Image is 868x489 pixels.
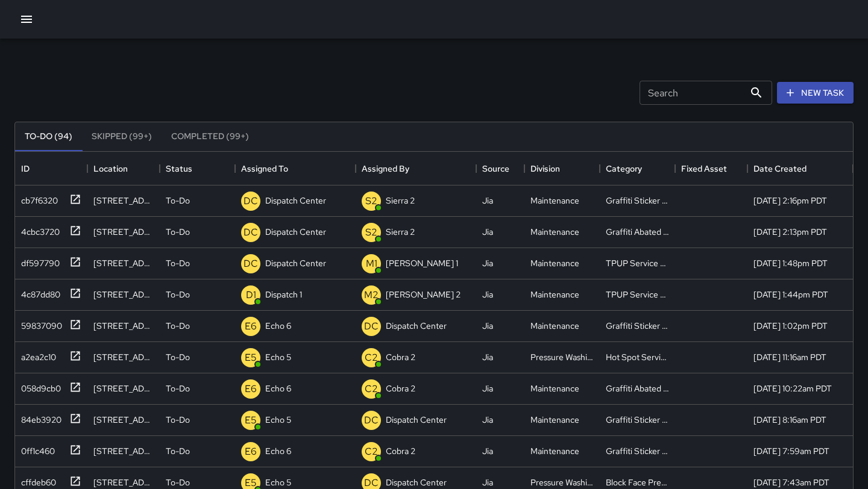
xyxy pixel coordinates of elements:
[606,226,669,238] div: Graffiti Abated Large
[530,195,579,207] div: Maintenance
[166,414,190,426] p: To-Do
[16,472,56,488] div: cffdeb60
[753,382,832,394] div: 9/12/2025, 10:22am PDT
[244,194,258,208] p: DC
[482,226,493,238] div: Jia
[530,288,579,301] div: Maintenance
[21,152,30,185] div: ID
[364,413,379,428] p: DC
[93,320,154,332] div: 2630 Broadway
[16,221,60,238] div: 4cbc3720
[753,320,828,332] div: 9/12/2025, 1:02pm PDT
[606,152,642,185] div: Category
[386,257,458,269] p: [PERSON_NAME] 1
[245,382,257,396] p: E6
[265,320,291,332] p: Echo 6
[241,152,288,185] div: Assigned To
[606,288,669,301] div: TPUP Service Requested
[606,320,669,332] div: Graffiti Sticker Abated Small
[530,414,579,426] div: Maintenance
[166,152,192,185] div: Status
[160,152,235,185] div: Status
[244,257,258,271] p: DC
[166,351,190,363] p: To-Do
[15,152,87,185] div: ID
[366,257,377,271] p: M1
[365,382,378,396] p: C2
[606,476,669,488] div: Block Face Pressure Washed
[245,444,257,459] p: E6
[93,226,154,238] div: 2545 Broadway
[386,195,415,207] p: Sierra 2
[753,476,829,488] div: 9/12/2025, 7:43am PDT
[93,288,154,301] div: 2305 Webster Street
[244,225,258,240] p: DC
[166,288,190,301] p: To-Do
[482,382,493,394] div: Jia
[235,152,356,185] div: Assigned To
[681,152,727,185] div: Fixed Asset
[364,319,379,334] p: DC
[16,440,55,457] div: 0ff1c460
[93,257,154,269] div: 146 Grand Avenue
[265,288,302,301] p: Dispatch 1
[482,414,493,426] div: Jia
[530,476,594,488] div: Pressure Washing
[753,414,826,426] div: 9/12/2025, 8:16am PDT
[265,382,291,394] p: Echo 6
[753,288,828,301] div: 9/12/2025, 1:44pm PDT
[93,445,154,457] div: 2418 Broadway
[265,476,291,488] p: Echo 5
[606,257,669,269] div: TPUP Service Requested
[364,288,379,302] p: M2
[356,152,476,185] div: Assigned By
[166,257,190,269] p: To-Do
[386,382,415,394] p: Cobra 2
[245,319,257,334] p: E6
[476,152,524,185] div: Source
[365,225,377,240] p: S2
[166,445,190,457] p: To-Do
[386,320,447,332] p: Dispatch Center
[93,414,154,426] div: 563 19th Street
[600,152,675,185] div: Category
[753,445,829,457] div: 9/12/2025, 7:59am PDT
[93,382,154,394] div: 37 Grand Avenue
[386,476,447,488] p: Dispatch Center
[265,195,326,207] p: Dispatch Center
[753,257,828,269] div: 9/12/2025, 1:48pm PDT
[753,152,807,185] div: Date Created
[530,320,579,332] div: Maintenance
[362,152,409,185] div: Assigned By
[166,382,190,394] p: To-Do
[16,409,61,426] div: 84eb3920
[16,315,62,332] div: 59837090
[386,226,415,238] p: Sierra 2
[753,351,826,363] div: 9/12/2025, 11:16am PDT
[265,414,291,426] p: Echo 5
[15,122,82,151] button: To-Do (94)
[753,195,827,207] div: 9/12/2025, 2:16pm PDT
[482,195,493,207] div: Jia
[482,351,493,363] div: Jia
[265,226,326,238] p: Dispatch Center
[482,320,493,332] div: Jia
[93,476,154,488] div: 1802 Telegraph Avenue
[530,351,594,363] div: Pressure Washing
[606,382,669,394] div: Graffiti Abated Large
[16,284,60,301] div: 4c87dd80
[93,351,154,363] div: 363 17th Street
[386,445,415,457] p: Cobra 2
[482,288,493,301] div: Jia
[753,226,827,238] div: 9/12/2025, 2:13pm PDT
[245,350,257,365] p: E5
[482,152,509,185] div: Source
[265,351,291,363] p: Echo 5
[93,195,154,207] div: 415 24th Street
[386,288,461,301] p: [PERSON_NAME] 2
[524,152,600,185] div: Division
[16,190,58,207] div: cb7f6320
[365,350,378,365] p: C2
[166,476,190,488] p: To-Do
[777,82,854,104] button: New Task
